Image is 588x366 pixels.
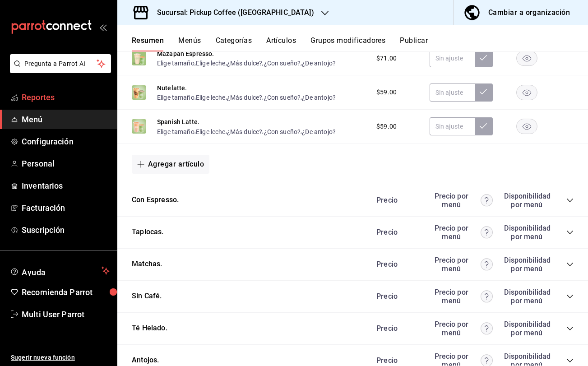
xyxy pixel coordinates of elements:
[132,51,146,65] img: Preview
[430,49,475,67] input: Sin ajuste
[157,117,199,126] button: Spanish Latte.
[266,36,296,51] button: Artículos
[488,6,570,19] div: Cambiar a organización
[132,355,159,366] button: Antojos.
[157,126,336,136] div: , , , ,
[150,7,314,18] h3: Sucursal: Pickup Coffee ([GEOGRAPHIC_DATA])
[132,119,146,134] img: Preview
[22,224,110,236] span: Suscripción
[157,127,194,136] button: Elige tamaño
[157,58,336,68] div: , , , ,
[430,192,493,209] div: Precio por menú
[302,59,336,68] button: ¿De antojo?
[367,228,425,236] div: Precio
[376,122,397,131] span: $59.00
[430,83,475,102] input: Sin ajuste
[157,93,194,102] button: Elige tamaño
[196,93,226,102] button: Elige leche
[566,325,574,332] button: collapse-category-row
[11,353,110,362] span: Sugerir nueva función
[504,288,549,305] div: Disponibilidad por menú
[430,224,493,241] div: Precio por menú
[6,65,111,75] a: Pregunta a Parrot AI
[178,36,201,51] button: Menús
[504,256,549,273] div: Disponibilidad por menú
[22,113,110,125] span: Menú
[566,261,574,268] button: collapse-category-row
[430,320,493,337] div: Precio por menú
[24,59,97,69] span: Pregunta a Parrot AI
[566,293,574,300] button: collapse-category-row
[132,195,179,205] button: Con Espresso.
[22,91,110,103] span: Reportes
[504,224,549,241] div: Disponibilidad por menú
[157,83,187,93] button: Nutelatte.
[10,54,111,73] button: Pregunta a Parrot AI
[504,320,549,337] div: Disponibilidad por menú
[196,127,226,136] button: Elige leche
[22,265,98,276] span: Ayuda
[566,197,574,204] button: collapse-category-row
[132,36,588,51] div: navigation tabs
[227,93,263,102] button: ¿Más dulce?
[367,356,425,365] div: Precio
[157,59,194,68] button: Elige tamaño
[400,36,428,51] button: Publicar
[264,59,301,68] button: ¿Con sueño?
[264,93,301,102] button: ¿Con sueño?
[22,180,110,192] span: Inventarios
[566,229,574,236] button: collapse-category-row
[157,93,336,102] div: , , , ,
[132,227,164,237] button: Tapiocas.
[367,196,425,204] div: Precio
[132,323,167,334] button: Té Helado.
[22,308,110,320] span: Multi User Parrot
[376,54,397,63] span: $71.00
[310,36,385,51] button: Grupos modificadores
[22,158,110,170] span: Personal
[376,88,397,97] span: $59.00
[264,127,301,136] button: ¿Con sueño?
[430,117,475,135] input: Sin ajuste
[367,292,425,301] div: Precio
[566,357,574,364] button: collapse-category-row
[196,59,226,68] button: Elige leche
[132,85,146,100] img: Preview
[367,260,425,269] div: Precio
[132,259,162,269] button: Matchas.
[22,135,110,148] span: Configuración
[302,127,336,136] button: ¿De antojo?
[430,256,493,273] div: Precio por menú
[302,93,336,102] button: ¿De antojo?
[22,286,110,298] span: Recomienda Parrot
[367,324,425,333] div: Precio
[132,291,162,301] button: Sin Café.
[227,59,263,68] button: ¿Más dulce?
[132,155,209,174] button: Agregar artículo
[216,36,252,51] button: Categorías
[504,192,549,209] div: Disponibilidad por menú
[157,49,214,58] button: Mazapán Espresso.
[430,288,493,305] div: Precio por menú
[227,127,263,136] button: ¿Más dulce?
[22,202,110,214] span: Facturación
[99,23,106,31] button: open_drawer_menu
[132,36,164,51] button: Resumen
